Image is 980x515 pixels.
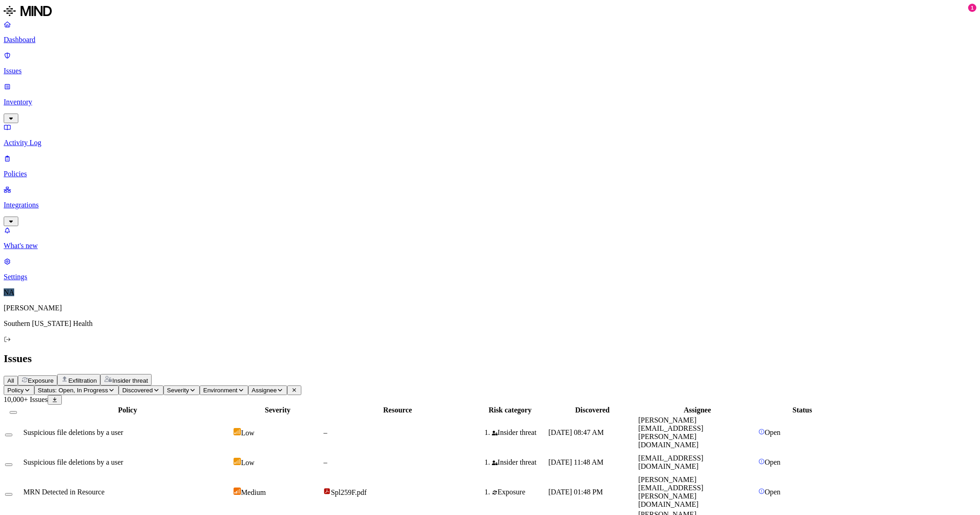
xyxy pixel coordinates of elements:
img: MIND [4,4,52,18]
div: Resource [323,406,472,414]
span: – [323,458,327,466]
button: Select all [10,411,17,414]
div: Risk category [474,406,546,414]
span: Low [241,429,254,437]
span: Status: Open, In Progress [38,387,108,394]
img: status-open.svg [758,428,765,435]
img: severity-low.svg [234,458,241,465]
span: Suspicious file deletions by a user [23,428,123,436]
span: Environment [203,387,238,394]
span: Open [765,428,781,436]
button: Select row [5,463,12,466]
a: Policies [4,154,976,178]
div: Status [758,406,846,414]
img: status-open.svg [758,458,765,465]
p: Issues [4,67,976,75]
img: status-open.svg [758,488,765,494]
p: What's new [4,242,976,250]
h2: Issues [4,352,976,365]
p: Integrations [4,201,976,209]
div: 1 [968,4,976,12]
div: Severity [234,406,321,414]
span: Open [765,458,781,466]
span: MRN Detected in Resource [23,488,104,496]
a: Dashboard [4,20,976,44]
span: Severity [167,387,189,394]
p: Inventory [4,98,976,106]
div: Assignee [638,406,757,414]
div: Insider threat [492,428,546,437]
img: severity-medium.svg [234,488,241,495]
span: Exfiltration [68,377,97,384]
a: Settings [4,257,976,281]
span: Open [765,488,781,496]
a: Inventory [4,82,976,122]
span: Medium [241,488,266,496]
span: [DATE] 01:48 PM [548,488,603,496]
p: Activity Log [4,139,976,147]
span: Insider threat [112,377,148,384]
div: Discovered [548,406,636,414]
a: Issues [4,51,976,75]
span: Suspicious file deletions by a user [23,458,123,466]
a: Integrations [4,185,976,225]
span: [DATE] 11:48 AM [548,458,603,466]
span: Spl259F.pdf [331,488,366,496]
span: [DATE] 08:47 AM [548,428,604,436]
span: Exposure [28,377,54,384]
p: Policies [4,170,976,178]
img: adobe-pdf.svg [323,488,331,495]
span: [PERSON_NAME][EMAIL_ADDRESS][PERSON_NAME][DOMAIN_NAME] [638,416,703,449]
span: [EMAIL_ADDRESS][DOMAIN_NAME] [638,454,703,470]
a: MIND [4,4,976,20]
p: Dashboard [4,36,976,44]
p: Southern [US_STATE] Health [4,320,976,328]
span: Policy [7,387,24,394]
div: Policy [23,406,232,414]
button: Select row [5,434,12,436]
a: What's new [4,226,976,250]
span: [PERSON_NAME][EMAIL_ADDRESS][PERSON_NAME][DOMAIN_NAME] [638,476,703,508]
img: severity-low.svg [234,428,241,435]
span: All [7,377,14,384]
span: Discovered [122,387,153,394]
button: Select row [5,493,12,496]
span: Assignee [252,387,277,394]
span: NA [4,288,14,296]
span: 10,000+ Issues [4,396,48,403]
span: Low [241,459,254,466]
div: Insider threat [492,458,546,466]
span: – [323,428,327,436]
p: Settings [4,273,976,281]
a: Activity Log [4,123,976,147]
div: Exposure [492,488,546,496]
